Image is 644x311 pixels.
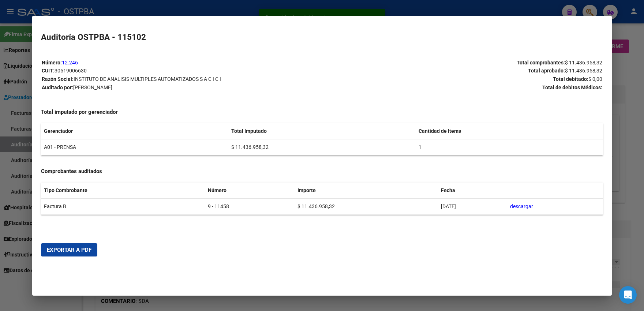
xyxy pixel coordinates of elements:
[322,67,602,75] p: Total aprobado:
[438,199,507,215] td: [DATE]
[588,76,602,82] span: $ 0,00
[41,123,228,139] th: Gerenciador
[42,59,322,67] p: Número:
[322,83,602,92] p: Total de debitos Médicos:
[228,123,416,139] th: Total Imputado
[322,75,602,83] p: Total debitado:
[42,75,322,83] p: Razón Social:
[41,183,205,198] th: Tipo Combrobante
[62,60,78,65] a: 12.246
[322,59,602,67] p: Total comprobantes:
[565,68,602,74] span: $ 11.436.958,32
[416,123,603,139] th: Cantidad de Items
[438,183,507,198] th: Fecha
[41,167,603,176] h4: Comprobantes auditados
[41,139,228,155] td: A01 - PRENSA
[55,68,87,74] span: 30519006630
[565,60,602,65] span: $ 11.436.958,32
[42,83,322,92] p: Auditado por:
[47,247,91,253] span: Exportar a PDF
[41,199,205,215] td: Factura B
[295,183,438,198] th: Importe
[205,199,295,215] td: 9 - 11458
[74,76,221,82] span: INSTITUTO DE ANALISIS MULTIPLES AUTOMATIZADOS S A C I C I
[205,183,295,198] th: Número
[228,139,416,155] td: $ 11.436.958,32
[295,199,438,215] td: $ 11.436.958,32
[416,139,603,155] td: 1
[619,286,637,304] div: Open Intercom Messenger
[42,67,322,75] p: CUIT:
[41,243,97,256] button: Exportar a PDF
[73,85,112,90] span: [PERSON_NAME]
[41,31,603,44] h2: Auditoría OSTPBA - 115102
[510,203,533,209] a: descargar
[41,108,603,116] h4: Total imputado por gerenciador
